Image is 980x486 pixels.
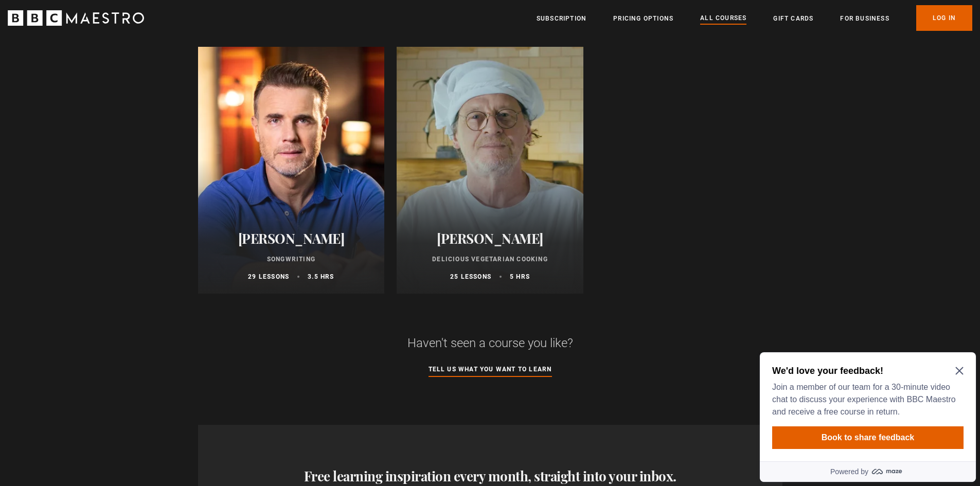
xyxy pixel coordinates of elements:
[397,47,583,294] a: [PERSON_NAME] Delicious Vegetarian Cooking 25 lessons 5 hrs
[16,16,204,29] h2: We'd love your feedback!
[16,78,208,101] button: Book to share feedback
[429,364,552,375] a: Tell us what you want to learn
[840,13,889,24] a: For business
[210,255,372,264] p: Songwriting
[200,19,208,27] button: Close Maze Prompt
[537,13,586,24] a: Subscription
[450,272,491,281] p: 25 lessons
[237,335,743,351] h2: Haven't seen a course you like?
[8,10,144,26] svg: BBC Maestro
[4,113,220,134] a: Powered by maze
[613,13,673,24] a: Pricing Options
[308,272,334,281] p: 3.5 hrs
[700,13,746,24] a: All Courses
[210,230,372,246] h2: [PERSON_NAME]
[510,272,530,281] p: 5 hrs
[409,255,571,264] p: Delicious Vegetarian Cooking
[198,47,385,294] a: [PERSON_NAME] Songwriting 29 lessons 3.5 hrs
[4,4,220,134] div: Optional study invitation
[16,33,204,70] p: Join a member of our team for a 30-minute video chat to discuss your experience with BBC Maestro ...
[537,5,972,31] nav: Primary
[916,5,972,31] a: Log In
[248,272,289,281] p: 29 lessons
[409,230,571,246] h2: [PERSON_NAME]
[773,13,813,24] a: Gift Cards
